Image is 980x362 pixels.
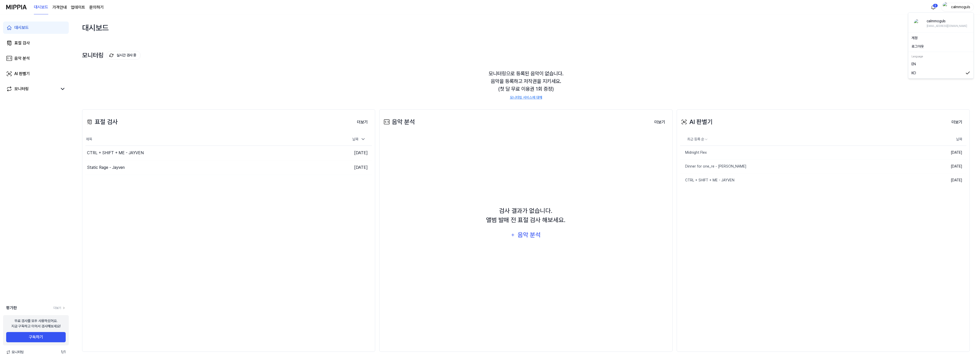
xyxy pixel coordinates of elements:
td: [DATE] [937,159,966,173]
div: 대시보드 [14,25,29,31]
button: 구독하기 [6,332,66,342]
button: 더보기 [650,117,669,127]
div: CTRL + SHIFT + ME - JAYVEN [87,150,144,156]
button: 음악 분석 [507,229,544,241]
button: 실시간 검사 중 [106,51,141,60]
div: Midnight Flex [680,150,707,155]
a: KO [911,70,971,76]
button: 더보기 [947,117,966,127]
div: 모니터링 [14,86,29,92]
a: 문의하기 [89,4,104,11]
div: 무료 검사를 모두 사용하셨어요. 지금 구독하고 이어서 검사해보세요! [11,318,61,329]
div: 모니터링 [82,51,141,60]
a: AI 판별기 [3,68,69,80]
button: profilecalmmoguls [941,3,974,12]
th: 날짜 [937,133,966,146]
a: 더보기 [53,306,66,310]
img: 알림 [930,4,936,10]
span: 1 / 1 [61,349,66,355]
div: AI 판별기 [680,117,713,127]
span: 평가판 [6,305,17,311]
div: [EMAIL_ADDRESS][DOMAIN_NAME] [927,24,967,28]
a: 대시보드 [34,0,48,14]
div: 음악 분석 [14,55,30,61]
a: 음악 분석 [3,52,69,65]
div: 검사 결과가 없습니다. 앨범 발매 전 표절 검사 해보세요. [486,206,566,225]
img: 체크 [965,70,971,76]
img: profile [914,19,922,27]
a: 모니터링 [6,86,57,92]
img: monitoring Icon [109,53,113,57]
button: 알림2 [929,3,937,11]
div: Dinner for one_re - [PERSON_NAME] [680,164,746,169]
div: 음악 분석 [383,117,415,127]
span: 모니터링 [6,349,24,355]
a: EN [911,61,971,67]
div: 표절 검사 [14,40,30,46]
a: Midnight Flex [680,146,937,159]
a: 업데이트 [71,4,85,11]
div: 대시보드 [82,19,109,36]
div: profilecalmmoguls [908,12,974,79]
a: CTRL + SHIFT + ME - JAYVEN [680,173,937,187]
div: CTRL + SHIFT + ME - JAYVEN [680,178,734,183]
button: 더보기 [353,117,372,127]
td: [DATE] [937,146,966,159]
a: 표절 검사 [3,37,69,49]
div: 음악 분석 [517,230,541,240]
a: 계정 [911,35,971,41]
td: [DATE] [937,173,966,187]
img: profile [943,2,949,12]
div: 모니터링으로 등록된 음악이 없습니다. 음악을 등록하고 저작권을 지키세요. (첫 달 무료 이용권 1회 증정) [82,64,970,106]
th: 제목 [85,133,300,146]
a: Dinner for one_re - [PERSON_NAME] [680,160,937,173]
td: [DATE] [300,146,372,160]
button: 로그아웃 [911,44,971,49]
div: Static Rage - Jayven [87,164,125,171]
div: calmmoguls [927,18,967,24]
div: calmmoguls [950,4,971,10]
div: 2 [933,4,938,8]
td: [DATE] [300,160,372,175]
a: 대시보드 [3,22,69,34]
a: 모니터링 서비스에 대해 [510,95,542,100]
div: 날짜 [350,135,368,143]
div: AI 판별기 [14,71,30,77]
a: 가격안내 [52,4,67,11]
div: 표절 검사 [85,117,118,127]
